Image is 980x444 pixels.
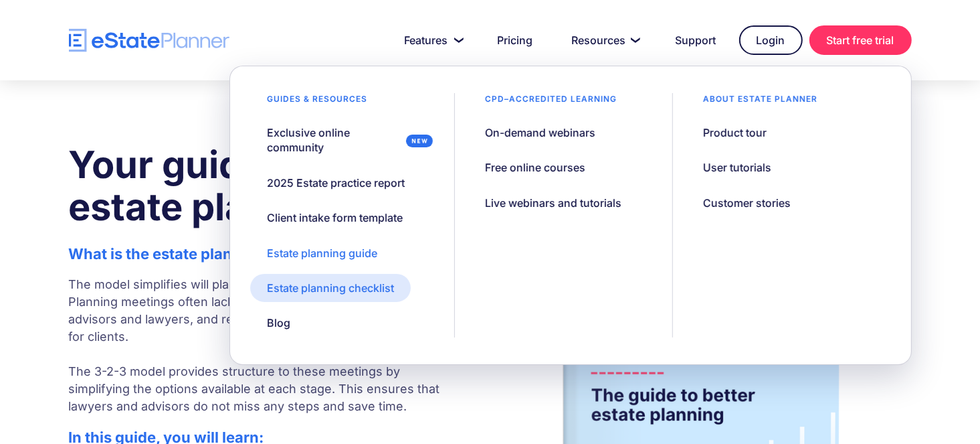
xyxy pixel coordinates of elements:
strong: Your guide to better estate planning [69,142,428,230]
a: Support [660,27,732,54]
div: Exclusive online community [267,125,401,155]
a: Client intake form template [250,204,419,232]
label: Please complete this required field. [201,127,396,139]
a: On-demand webinars [468,119,612,147]
label: Please complete this required field. [3,197,396,209]
a: Resources [556,27,653,54]
div: Client intake form template [267,210,403,225]
a: Exclusive online community [250,119,441,162]
div: Free online courses [485,160,585,175]
div: CPD–accredited learning [468,93,633,112]
label: Please complete this required field. [3,43,198,55]
a: Blog [250,309,307,337]
p: The model simplifies will planning for both professionals and clients. Planning meetings often la... [69,276,465,415]
a: Product tour [686,119,783,147]
span: Number of [PERSON_NAME] per month [198,70,363,97]
div: On-demand webinars [485,125,595,140]
a: Features [389,27,475,54]
a: Live webinars and tutorials [468,189,638,217]
a: 2025 Estate practice report [250,169,421,197]
a: User tutorials [686,153,788,181]
div: Estate planning guide [267,246,377,261]
a: home [69,29,229,52]
a: Free online courses [468,153,602,181]
a: Login [739,25,803,55]
div: Guides & resources [250,93,384,112]
a: Pricing [482,27,549,54]
h2: What is the estate planning 3-2-3 model? [69,245,465,263]
div: 2025 Estate practice report [267,175,405,190]
div: Customer stories [703,196,791,210]
div: Estate planning checklist [267,281,394,295]
a: Start free trial [809,25,912,55]
a: Estate planning guide [250,239,394,267]
a: Customer stories [686,189,807,217]
div: Product tour [703,125,767,140]
a: Estate planning checklist [250,274,411,302]
label: Please complete all required fields. [3,225,396,237]
div: Blog [267,315,290,330]
div: About estate planner [686,93,834,112]
label: Please complete this required field. [201,43,396,55]
div: User tutorials [703,160,771,175]
div: Live webinars and tutorials [485,196,621,210]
